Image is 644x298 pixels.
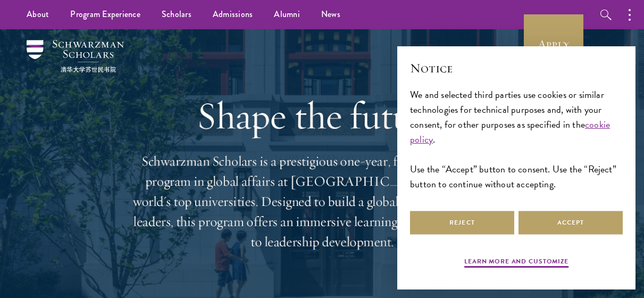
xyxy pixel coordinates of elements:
img: Schwarzman Scholars [27,40,124,72]
a: Apply [524,14,583,74]
h2: Notice [410,59,623,77]
div: We and selected third parties use cookies or similar technologies for technical purposes and, wit... [410,87,623,192]
button: Accept [518,211,623,235]
button: Reject [410,211,514,235]
p: Schwarzman Scholars is a prestigious one-year, fully funded master’s program in global affairs at... [131,151,514,252]
a: cookie policy [410,117,610,146]
button: Learn more and customize [464,256,568,269]
h1: Shape the future. [131,93,514,138]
